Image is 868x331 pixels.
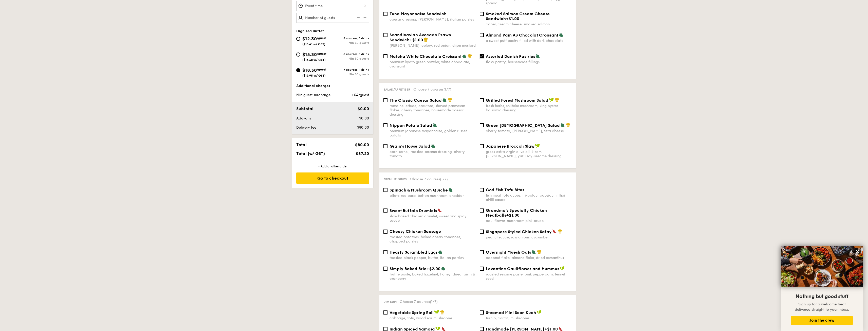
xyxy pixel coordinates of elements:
span: High Tea Buffet [296,29,324,33]
div: 7 courses, 1 drink [333,68,369,72]
img: icon-spicy.37a8142b.svg [558,326,563,331]
div: cherry tomato, [PERSON_NAME], feta cheese [486,129,572,133]
span: Total [296,142,307,147]
span: Matcha White Chocolate Croissant [390,54,461,59]
input: Smoked Salmon Cream Cheese Sandwich+$1.00caper, cream cheese, smoked salmon [480,12,484,16]
span: Scandinavian Avocado Prawn Sandwich [390,32,451,42]
div: coconut flake, almond flake, dried osmanthus [486,256,572,260]
button: Join the crew [791,316,853,325]
span: Japanese Broccoli Slaw [486,144,534,149]
div: 5 courses, 1 drink [333,37,369,40]
div: greek extra virgin olive oil, kizami [PERSON_NAME], yuzu soy-sesame dressing [486,150,572,158]
span: Cheesy Chicken Sausage [390,229,441,234]
div: Min 30 guests [333,41,369,45]
input: Overnight Muesli Oatscoconut flake, almond flake, dried osmanthus [480,250,484,254]
span: Tuna Mayonnaise Sandwich [390,11,447,16]
span: Assorted Danish Pastries [486,54,535,59]
img: icon-vegan.f8ff3823.svg [435,326,440,331]
img: icon-add.58712e84.svg [362,13,369,23]
input: Steamed Mini Soon Kuehturnip, carrot, mushrooms [480,310,484,315]
span: Salad/Appetiser [383,88,410,91]
span: Subtotal [296,106,313,111]
img: icon-chef-hat.a58ddaea.svg [468,54,472,58]
img: icon-vegetarian.fe4039eb.svg [531,250,536,254]
img: icon-chef-hat.a58ddaea.svg [423,37,428,42]
span: (1/7) [440,177,448,181]
span: ($16.68 w/ GST) [302,58,326,62]
span: $0.00 [359,116,369,120]
input: Levantine Cauliflower and Hummusroasted sesame paste, pink peppercorn, fennel seed [480,267,484,271]
div: corn kernel, roasted sesame dressing, cherry tomato [390,150,476,158]
span: $87.20 [356,151,369,156]
span: (1/7) [430,300,438,304]
img: icon-vegan.f8ff3823.svg [560,266,565,271]
span: (1/7) [444,87,451,92]
img: icon-vegetarian.fe4039eb.svg [535,54,540,58]
input: Indian Spiced Samosaturnip, carrot, mixed spice [383,327,387,331]
span: Smoked Salmon Cream Cheese Sandwich [486,11,550,21]
input: $18.30/guest($19.95 w/ GST)7 courses, 1 drinkMin 30 guests [296,68,300,72]
img: icon-chef-hat.a58ddaea.svg [537,250,542,254]
input: The Classic Caesar Saladromaine lettuce, croutons, shaved parmesan flakes, cherry tomatoes, house... [383,98,387,102]
input: Tuna Mayonnaise Sandwichcaesar dressing, [PERSON_NAME], italian parsley [383,12,387,16]
div: flaky pastry, housemade fillings [486,60,572,64]
img: icon-reduce.1d2dbef1.svg [354,13,362,23]
span: Total (w/ GST) [296,151,325,156]
img: icon-spicy.37a8142b.svg [437,208,442,213]
div: truffle paste, baked hazelnut, honey, dried raisin & cranberry [390,272,476,281]
img: DSC07876-Edit02-Large.jpeg [781,246,863,287]
input: Assorted Danish Pastriesflaky pastry, housemade fillings [480,54,484,58]
span: Grilled Forest Mushroom Salad [486,98,548,103]
div: toasted black pepper, butter, italian parsley [390,256,476,260]
img: icon-vegan.f8ff3823.svg [549,98,554,102]
span: +$1.00 [410,38,423,42]
img: icon-chef-hat.a58ddaea.svg [566,123,570,127]
input: Number of guests [296,13,369,23]
div: cauliflower, mushroom pink sauce [486,219,572,223]
input: Matcha White Chocolate Croissantpremium kyoto green powder, white chocolate, croissant [383,54,387,58]
div: a sweet puff pastry filled with dark chocolate [486,39,572,43]
span: +$4/guest [352,93,369,97]
input: Event time [296,1,369,11]
input: Grandma's Specialty Chicken Meatballs+$1.00cauliflower, mushroom pink sauce [480,208,484,213]
span: The Classic Caesar Salad [390,98,442,103]
span: +$1.00 [506,16,519,21]
span: Premium sides [383,178,407,181]
span: Choose 7 courses [413,87,451,92]
div: cabbage, tofu, wood ear mushrooms [390,316,476,320]
div: slow baked chicken drumlet, sweet and spicy sauce [390,214,476,223]
img: icon-chef-hat.a58ddaea.svg [555,98,559,102]
span: Almond Pain Au Chocolat Croissant [486,33,558,38]
img: icon-vegetarian.fe4039eb.svg [433,123,437,127]
input: Vegetable Spring Rollcabbage, tofu, wood ear mushrooms [383,310,387,315]
span: Singapore Styled Chicken Satay [486,229,552,234]
input: Grilled Forest Mushroom Saladfresh herbs, shiitake mushroom, king oyster, balsamic dressing [480,98,484,102]
input: Cod Fish Tofu Bitesfish meat tofu cubes, tri-colour capsicum, thai chilli sauce [480,188,484,192]
span: Delivery fee [296,125,316,130]
input: Simply Baked Brie+$2.00truffle paste, baked hazelnut, honey, dried raisin & cranberry [383,267,387,271]
span: Green [DEMOGRAPHIC_DATA] Salad [486,123,560,128]
div: 6 courses, 1 drink [333,52,369,56]
span: Sweet Buffalo Drumlets [390,208,437,213]
span: Vegetable Spring Roll [390,310,434,315]
div: premium kyoto green powder, white chocolate, croissant [390,60,476,68]
span: /guest [317,68,326,71]
button: Close [854,248,862,256]
span: $80.00 [357,125,369,130]
img: icon-vegan.f8ff3823.svg [434,310,439,315]
div: roasted potatoes, baked cherry tomatoes, chopped parsley [390,235,476,243]
input: Hearty Scrambled Eggstoasted black pepper, butter, italian parsley [383,250,387,254]
div: caesar dressing, [PERSON_NAME], italian parsley [390,17,476,22]
div: caper, cream cheese, smoked salmon [486,22,572,26]
span: Grandma's Specialty Chicken Meatballs [486,208,547,218]
span: /guest [317,52,326,56]
input: Cheesy Chicken Sausageroasted potatoes, baked cherry tomatoes, chopped parsley [383,230,387,234]
span: ($19.95 w/ GST) [302,74,326,77]
span: Add-ons [296,116,311,120]
img: icon-vegetarian.fe4039eb.svg [560,123,565,127]
span: $18.30 [302,67,317,73]
img: icon-vegetarian.fe4039eb.svg [442,98,447,102]
img: icon-vegetarian.fe4039eb.svg [441,266,446,271]
div: fish meat tofu cubes, tri-colour capsicum, thai chilli sauce [486,193,572,202]
div: [PERSON_NAME], celery, red onion, dijon mustard [390,43,476,48]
